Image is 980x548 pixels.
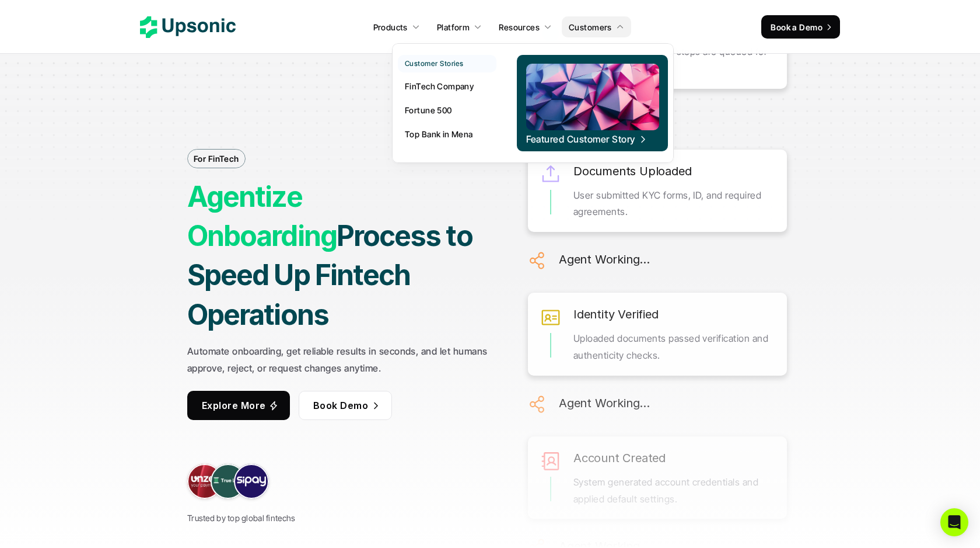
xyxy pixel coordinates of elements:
[405,128,473,140] p: Top Bank in Mena
[940,508,968,536] div: Open Intercom Messenger
[194,152,239,165] p: For FinTech
[398,123,496,144] a: Top Bank in Mena
[366,16,427,37] a: Products
[573,474,775,508] p: System generated account credentials and applied default settings.
[202,397,266,414] p: Explore More
[573,448,666,468] h6: Account Created
[187,391,290,420] a: Explore More
[573,330,775,364] p: Uploaded documents passed verification and authenticity checks.
[526,138,635,141] p: Featured Customer Story
[187,511,295,525] p: Trusted by top global fintechs
[526,134,647,145] span: Featured Customer Story
[499,21,540,33] p: Resources
[569,21,612,33] p: Customers
[187,345,490,374] strong: Automate onboarding, get reliable results in seconds, and let humans approve, reject, or request ...
[405,80,474,92] p: FinTech Company
[573,161,691,181] h6: Documents Uploaded
[771,21,822,33] p: Book a Demo
[373,21,408,33] p: Products
[187,179,337,253] strong: Agentize Onboarding
[559,249,650,269] h6: Agent Working...
[405,60,464,68] p: Customer Stories
[437,21,470,33] p: Platform
[398,75,496,96] a: FinTech Company
[517,55,668,151] a: Featured Customer Story
[559,393,650,413] h6: Agent Working...
[398,99,496,120] a: Fortune 500
[573,187,775,221] p: User submitted KYC forms, ID, and required agreements.
[313,397,368,414] p: Book Demo
[405,104,452,116] p: Fortune 500
[187,218,478,331] strong: Process to Speed Up Fintech Operations
[573,304,659,324] h6: Identity Verified
[299,391,392,420] a: Book Demo
[573,43,775,77] p: All required onboarding steps are queued for execution.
